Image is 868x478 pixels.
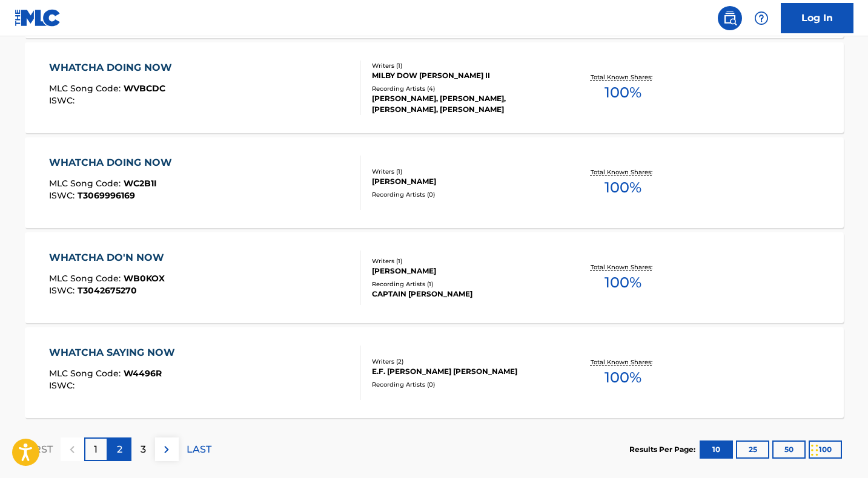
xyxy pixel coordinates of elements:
[49,156,178,170] div: WHATCHA DOING NOW
[159,442,174,457] img: right
[736,440,769,459] button: 25
[372,357,555,366] div: Writers ( 2 )
[49,380,78,391] span: ISWC :
[807,420,868,478] iframe: Chat Widget
[754,11,769,25] img: help
[811,432,818,468] div: Drag
[124,273,165,284] span: WB0KOX
[25,442,53,457] p: FIRST
[25,327,844,418] a: WHATCHA SAYING NOWMLC Song Code:W4496RISWC:Writers (2)E.F. [PERSON_NAME] [PERSON_NAME]Recording A...
[25,232,844,323] a: WHATCHA DO'N NOWMLC Song Code:WB0KOXISWC:T3042675270Writers (1)[PERSON_NAME]Recording Artists (1)...
[605,272,641,293] span: 100 %
[372,167,555,176] div: Writers ( 1 )
[372,61,555,70] div: Writers ( 1 )
[15,9,61,27] img: MLC Logo
[629,444,698,455] p: Results Per Page:
[78,190,135,201] span: T3069996169
[25,137,844,228] a: WHATCHA DOING NOWMLC Song Code:WC2B1IISWC:T3069996169Writers (1)[PERSON_NAME]Recording Artists (0...
[372,366,555,377] div: E.F. [PERSON_NAME] [PERSON_NAME]
[723,11,737,25] img: search
[78,285,137,296] span: T3042675270
[124,178,157,189] span: WC2B1I
[49,95,78,106] span: ISWC :
[124,368,162,379] span: W4496R
[591,73,655,82] p: Total Known Shares:
[49,178,124,189] span: MLC Song Code :
[749,6,774,30] div: Help
[117,442,122,457] p: 2
[49,61,178,75] div: WHATCHA DOING NOW
[605,177,641,198] span: 100 %
[700,440,733,459] button: 10
[372,70,555,81] div: MILBY DOW [PERSON_NAME] II
[372,84,555,93] div: Recording Artists ( 4 )
[49,368,124,379] span: MLC Song Code :
[372,289,555,300] div: CAPTAIN [PERSON_NAME]
[591,263,655,272] p: Total Known Shares:
[25,42,844,133] a: WHATCHA DOING NOWMLC Song Code:WVBCDCISWC:Writers (1)MILBY DOW [PERSON_NAME] IIRecording Artists ...
[187,442,211,457] p: LAST
[605,367,641,388] span: 100 %
[94,442,98,457] p: 1
[372,93,555,115] div: [PERSON_NAME], [PERSON_NAME], [PERSON_NAME], [PERSON_NAME]
[781,3,853,33] a: Log In
[605,82,641,103] span: 100 %
[591,358,655,367] p: Total Known Shares:
[49,273,124,284] span: MLC Song Code :
[141,442,146,457] p: 3
[49,190,78,201] span: ISWC :
[372,176,555,187] div: [PERSON_NAME]
[372,190,555,199] div: Recording Artists ( 0 )
[49,285,78,296] span: ISWC :
[718,6,742,30] a: Public Search
[49,83,124,94] span: MLC Song Code :
[372,380,555,389] div: Recording Artists ( 0 )
[372,257,555,266] div: Writers ( 1 )
[372,280,555,289] div: Recording Artists ( 1 )
[772,440,806,459] button: 50
[591,168,655,177] p: Total Known Shares:
[49,345,181,360] div: WHATCHA SAYING NOW
[49,250,170,265] div: WHATCHA DO'N NOW
[372,266,555,277] div: [PERSON_NAME]
[124,83,165,94] span: WVBCDC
